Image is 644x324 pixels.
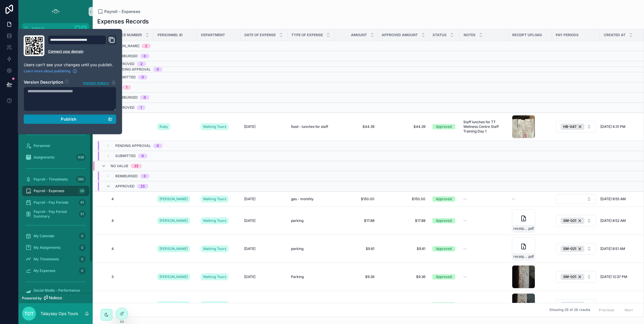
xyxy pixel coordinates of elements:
a: Powered by [19,293,93,303]
div: 2 [145,44,147,48]
span: Payroll - Pay Period Summary [34,209,76,219]
span: Ruby [160,124,168,129]
a: Walking Tours [201,244,237,253]
a: -- [463,246,505,251]
span: [DATE] [244,275,255,279]
span: Approved [115,62,135,66]
span: 3 [111,303,114,307]
button: Select Button [556,243,596,255]
a: 3 [111,275,150,279]
span: TOT [24,310,34,317]
span: Payroll - Expenses [104,9,140,14]
span: parking [291,246,303,251]
span: -- [463,303,467,307]
button: Publish [24,115,116,124]
span: Walking Tours [203,303,226,307]
div: 0 [79,267,86,274]
span: Staff lunches for TT Wellness Centre Staff Training Day 1 [463,120,505,134]
span: [DATE] 12:37 PM [600,275,627,279]
span: [PERSON_NAME] [160,197,188,201]
div: Domain and Custom Link [48,35,116,56]
a: Connect your domain [48,49,116,54]
a: -- [463,303,505,307]
span: Date of Expense [244,33,276,37]
a: [DATE] [244,124,284,129]
a: [DATE] 8:51 AM [600,246,636,251]
a: Payroll - Pay Periods61 [22,197,89,208]
a: -- [463,218,505,223]
div: 0 [144,54,146,58]
a: $9.36 [381,275,425,279]
div: 0 [79,256,86,263]
button: Jump to...K [22,23,89,34]
a: Select Button [555,299,597,311]
div: Approved [436,218,452,223]
span: Walking Tours [203,275,226,279]
span: My Calendar [34,234,55,238]
a: $44.39 [338,124,374,129]
a: Walking Tours [201,272,237,281]
div: 0 [142,154,144,158]
span: Parking [291,275,304,279]
span: Submitted [115,154,136,158]
a: Payroll - Expenses [97,9,140,14]
span: 4 [111,197,114,201]
a: $9.81 [338,246,374,251]
a: Approved [432,218,456,223]
a: $17.88 [381,218,425,223]
a: Parking [291,303,331,307]
span: [DATE] [244,218,255,223]
a: Ruby [157,123,170,130]
span: Pending Approval [115,67,151,72]
span: Personnel ID [158,33,183,37]
a: $150.00 [338,197,374,201]
button: Select Button [556,121,596,132]
a: [DATE] [244,246,284,251]
a: My Assignments0 [22,242,89,253]
span: Reimbursed [115,95,138,100]
span: No value [111,164,128,168]
a: Walking Tours [201,217,228,224]
a: Approved [432,274,456,279]
p: Talaysay Ops Tours [41,311,78,316]
span: Publish [61,117,76,122]
div: 1 [126,85,127,90]
span: .pdf [528,226,534,231]
div: Approved [436,196,452,202]
span: Jump to... [31,26,72,31]
span: [DATE] [244,124,255,129]
span: Social Media - Performance Tracker [34,288,83,297]
a: Approved [432,302,456,308]
span: [DATE] 8:52 AM [600,218,626,223]
a: Walking Tours [201,300,237,310]
a: Walking Tours [201,123,228,130]
div: 23 [134,164,138,168]
a: 3 [111,303,150,307]
span: Approved [115,105,135,110]
a: [PERSON_NAME] [157,273,190,280]
span: Parking [291,303,304,307]
div: 0 [79,233,86,240]
a: Approved [432,196,456,202]
a: $150.00 [381,197,425,201]
span: Status [433,33,447,37]
span: Pay Periods [556,33,579,37]
span: Submitted [115,75,136,80]
a: [PERSON_NAME] [157,301,190,308]
span: parking [291,218,303,223]
div: 0 [144,95,146,100]
a: Social Media - Performance Tracker [22,288,89,298]
a: receipt-(38).pdf [512,209,548,232]
span: Walking Tours [203,124,226,129]
button: Unselect 21 [561,302,585,308]
div: 638 [76,154,86,161]
a: Walking Tours [201,194,237,204]
span: $9.36 [338,275,374,279]
span: [DATE] 4:31 PM [600,124,625,129]
a: My Calendar0 [22,231,89,241]
a: Walking Tours [201,273,228,280]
